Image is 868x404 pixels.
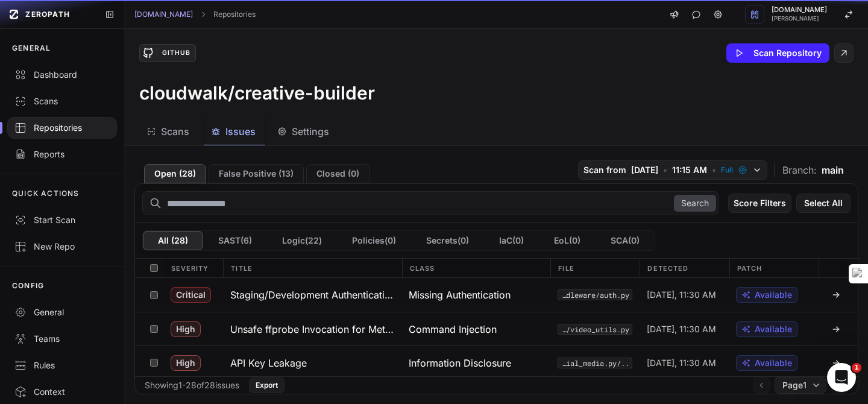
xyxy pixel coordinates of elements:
span: High [171,321,201,337]
div: Severity [164,259,224,277]
span: [DATE], 11:30 AM [647,289,716,301]
span: High [171,355,201,371]
span: • [712,164,716,176]
button: Logic(22) [267,231,337,250]
button: Staging/Development Authentication Bypass [223,278,401,312]
span: [DOMAIN_NAME] [772,7,827,13]
a: Repositories [213,10,256,19]
h3: API Key Leakage [230,356,307,370]
div: Repositories [14,122,110,134]
span: Available [755,323,792,335]
div: Rules [14,359,110,371]
button: All (28) [143,231,203,250]
svg: chevron right, [199,10,207,19]
span: 11:15 AM [672,164,707,176]
span: Available [755,289,792,301]
span: [DATE] [631,164,658,176]
h3: Staging/Development Authentication Bypass [230,288,394,302]
div: Dashboard [14,69,110,81]
button: Unsafe ffprobe Invocation for Metadata Extraction [223,312,401,346]
button: Closed (0) [306,164,370,183]
a: [DOMAIN_NAME] [134,10,193,19]
div: General [14,306,110,318]
div: Title [223,259,401,277]
h3: Unsafe ffprobe Invocation for Metadata Extraction [230,322,394,336]
button: Scan from [DATE] • 11:15 AM • Full [578,160,767,180]
span: Information Disclosure [409,356,511,370]
button: Page1 [775,377,826,394]
span: [PERSON_NAME] [772,16,827,22]
button: Secrets(0) [411,231,484,250]
div: Scans [14,95,110,107]
div: High Unsafe ffprobe Invocation for Metadata Extraction Command Injection src/utils/video_utils.py... [135,312,858,346]
span: Command Injection [409,322,497,336]
span: Scan from [583,164,626,176]
p: CONFIG [12,281,44,291]
span: Settings [292,124,329,139]
button: Scan Repository [726,43,829,63]
div: Context [14,386,110,398]
button: Export [249,377,285,393]
button: src/utils/video_utils.py [558,324,632,335]
div: Critical Staging/Development Authentication Bypass Missing Authentication src/middleware/auth.py ... [135,278,858,312]
button: Search [674,195,716,212]
span: Issues [225,124,256,139]
span: ZEROPATH [25,10,70,19]
button: IaC(0) [484,231,539,250]
div: Teams [14,333,110,345]
span: Full [721,165,733,175]
div: GitHub [157,48,195,58]
span: Page 1 [782,379,807,391]
button: Open (28) [144,164,206,183]
button: SAST(6) [203,231,267,250]
span: [DATE], 11:30 AM [647,357,716,369]
div: Start Scan [14,214,110,226]
span: Critical [171,287,211,303]
nav: breadcrumb [134,10,256,19]
div: Class [402,259,551,277]
span: Missing Authentication [409,288,511,302]
span: Available [755,357,792,369]
span: • [663,164,667,176]
span: main [822,163,844,177]
div: Patch [729,259,819,277]
a: ZEROPATH [5,5,95,24]
button: Policies(0) [337,231,411,250]
button: EoL(0) [539,231,596,250]
span: Scans [161,124,189,139]
button: SCA(0) [596,231,655,250]
button: ../504dcddd788e3553a0e4d5c64bc6f9be52545cdc/src/routes/social_media.py [558,358,632,368]
div: Detected [640,259,729,277]
button: False Positive (13) [209,164,304,183]
iframe: Intercom live chat [827,363,856,392]
button: Select All [796,194,851,213]
h3: cloudwalk/creative-builder [139,82,375,104]
button: Score Filters [728,194,791,213]
button: src/middleware/auth.py [558,289,632,300]
p: GENERAL [12,43,51,53]
div: Showing 1 - 28 of 28 issues [145,379,239,391]
div: New Repo [14,241,110,253]
span: [DATE], 11:30 AM [647,323,716,335]
span: 1 [852,363,861,373]
button: API Key Leakage [223,346,401,379]
div: High API Key Leakage Information Disclosure ../504dcddd788e3553a0e4d5c64bc6f9be52545cdc/src/route... [135,346,858,379]
p: QUICK ACTIONS [12,189,80,198]
div: File [550,259,640,277]
div: Reports [14,148,110,160]
span: Branch: [782,163,817,177]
